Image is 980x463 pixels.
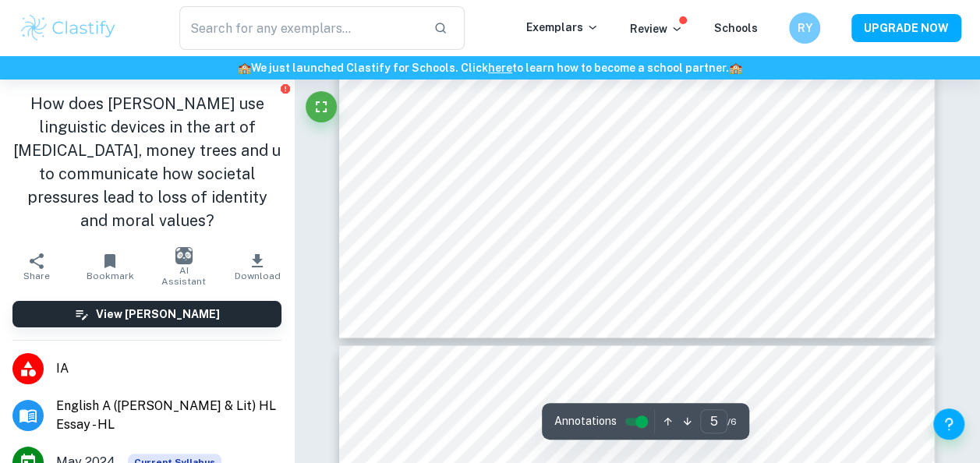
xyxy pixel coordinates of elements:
button: UPGRADE NOW [851,14,961,42]
span: / 6 [727,415,737,429]
button: RY [789,12,820,44]
button: Download [221,245,294,288]
button: View [PERSON_NAME] [12,301,281,327]
span: AI Assistant [157,265,211,287]
h1: How does [PERSON_NAME] use linguistic devices in the art of [MEDICAL_DATA], money trees and u to ... [12,92,281,232]
span: Download [234,270,280,281]
span: 🏫 [729,62,742,74]
a: Schools [714,22,758,34]
span: Bookmark [87,270,134,281]
button: AI Assistant [147,245,221,288]
span: Annotations [554,413,617,429]
h6: We just launched Clastify for Schools. Click to learn how to become a school partner. [3,59,977,76]
a: here [488,62,512,74]
button: Bookmark [73,245,147,288]
span: Share [23,270,50,281]
h6: View [PERSON_NAME] [96,306,220,323]
h6: RY [796,19,814,37]
p: Exemplars [526,19,599,36]
button: Help and Feedback [933,408,964,440]
span: English A ([PERSON_NAME] & Lit) HL Essay - HL [56,397,281,434]
button: Report issue [279,83,291,94]
span: IA [56,359,281,378]
span: 🏫 [238,62,251,74]
img: AI Assistant [175,247,193,264]
img: Clastify logo [19,12,118,44]
button: Fullscreen [306,91,337,122]
p: Review [630,20,683,37]
input: Search for any exemplars... [179,6,422,50]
